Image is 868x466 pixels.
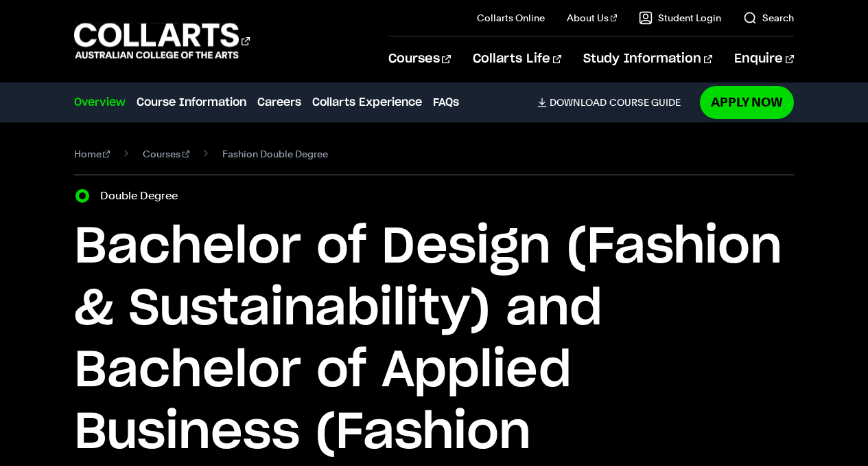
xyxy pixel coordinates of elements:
a: DownloadCourse Guide [537,96,692,109]
a: Collarts Life [473,36,561,82]
a: Careers [257,94,301,111]
a: Apply Now [700,86,794,118]
a: Courses [143,144,189,164]
a: Collarts Experience [312,94,422,111]
a: Overview [74,94,126,111]
a: Courses [388,36,451,82]
a: Home [74,144,110,164]
a: Search [743,11,794,25]
div: Go to homepage [74,21,250,60]
a: Enquire [734,36,794,82]
span: Fashion Double Degree [222,144,328,164]
a: About Us [567,11,618,25]
a: FAQs [433,94,459,111]
a: Course Information [137,94,246,111]
span: Download [550,96,607,109]
label: Double Degree [100,186,186,206]
a: Collarts Online [477,11,545,25]
a: Study Information [583,36,712,82]
a: Student Login [639,11,721,25]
